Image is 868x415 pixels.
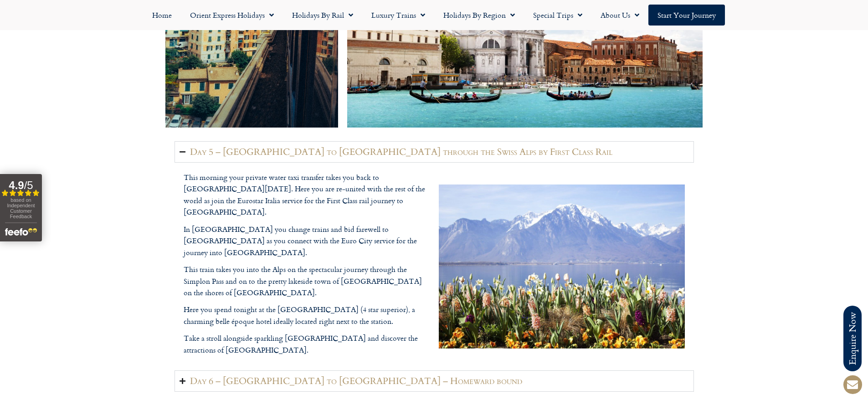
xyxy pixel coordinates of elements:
a: Luxury Trains [362,5,434,26]
p: In [GEOGRAPHIC_DATA] you change trains and bid farewell to [GEOGRAPHIC_DATA] as you connect with ... [184,224,430,259]
div: Accordion. Open links with Enter or Space, close with Escape, and navigate with Arrow Keys [175,141,694,392]
h2: Day 5 – [GEOGRAPHIC_DATA] to [GEOGRAPHIC_DATA] through the Swiss Alps by First Class Rail [190,146,612,158]
p: Here you spend tonight at the [GEOGRAPHIC_DATA] (4 star superior), a charming belle époque hotel ... [184,304,430,327]
a: Special Trips [524,5,591,26]
a: Holidays by Rail [283,5,362,26]
a: About Us [591,5,648,26]
h2: Day 6 – [GEOGRAPHIC_DATA] to [GEOGRAPHIC_DATA] – Homeward bound [190,375,522,387]
p: This morning your private water taxi transfer takes you back to [GEOGRAPHIC_DATA][DATE]. Here you... [184,172,430,218]
a: Start your Journey [648,5,725,26]
summary: Day 6 – [GEOGRAPHIC_DATA] to [GEOGRAPHIC_DATA] – Homeward bound [175,370,694,392]
p: Take a stroll alongside sparkling [GEOGRAPHIC_DATA] and discover the attractions of [GEOGRAPHIC_D... [184,333,430,356]
img: lake-geneva-from-montreux [439,184,685,348]
a: Holidays by Region [434,5,524,26]
a: Orient Express Holidays [181,5,283,26]
p: This train takes you into the Alps on the spectacular journey through the Simplon Pass and on to ... [184,264,430,299]
a: Home [143,5,181,26]
summary: Day 5 – [GEOGRAPHIC_DATA] to [GEOGRAPHIC_DATA] through the Swiss Alps by First Class Rail [175,141,694,163]
nav: Menu [5,5,863,26]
